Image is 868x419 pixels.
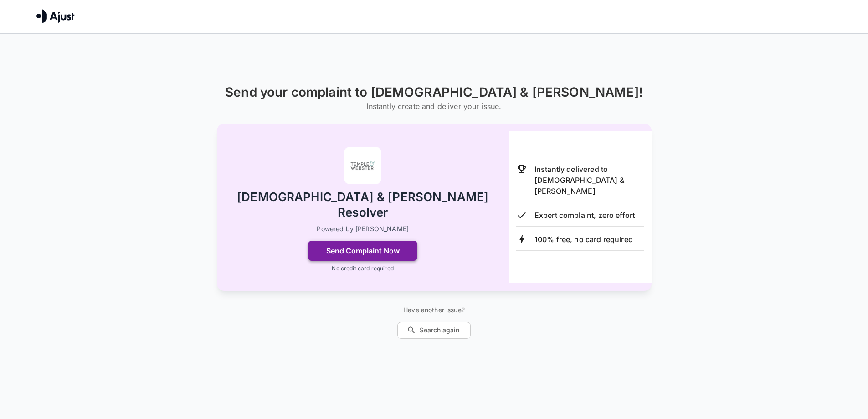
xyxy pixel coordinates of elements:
[225,100,643,113] h6: Instantly create and deliver your issue.
[534,234,633,245] p: 100% free, no card required
[225,85,643,100] h1: Send your complaint to [DEMOGRAPHIC_DATA] & [PERSON_NAME]!
[534,164,644,197] p: Instantly delivered to [DEMOGRAPHIC_DATA] & [PERSON_NAME]
[235,189,491,221] h2: [DEMOGRAPHIC_DATA] & [PERSON_NAME] Resolver
[344,147,381,184] img: Temple & Webster
[317,224,409,233] p: Powered by [PERSON_NAME]
[397,305,471,315] p: Have another issue?
[308,241,417,261] button: Send Complaint Now
[36,9,75,23] img: Ajust
[397,322,471,339] button: Search again
[332,264,393,273] p: No credit card required
[534,210,635,221] p: Expert complaint, zero effort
